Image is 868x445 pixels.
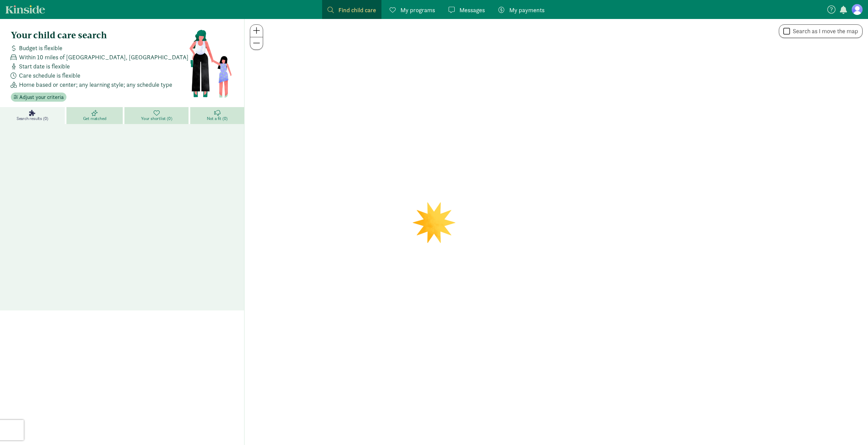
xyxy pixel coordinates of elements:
[790,27,858,35] label: Search as I move the map
[459,5,485,15] span: Messages
[509,5,545,15] span: My payments
[19,93,64,101] span: Adjust your criteria
[338,5,376,15] span: Find child care
[5,5,45,14] a: Kinside
[11,93,66,102] button: Adjust your criteria
[19,62,70,71] span: Start date is flexible
[66,107,124,124] a: Get matched
[190,107,244,124] a: Not a fit (0)
[19,53,189,62] span: Within 10 miles of [GEOGRAPHIC_DATA], [GEOGRAPHIC_DATA]
[19,71,80,80] span: Care schedule is flexible
[141,116,172,121] span: Your shortlist (0)
[19,80,172,89] span: Home based or center; any learning style; any schedule type
[207,116,228,121] span: Not a fit (0)
[83,116,106,121] span: Get matched
[19,43,62,53] span: Budget is flexible
[124,107,190,124] a: Your shortlist (0)
[400,5,435,15] span: My programs
[11,30,189,41] h4: Your child care search
[17,116,48,121] span: Search results (0)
